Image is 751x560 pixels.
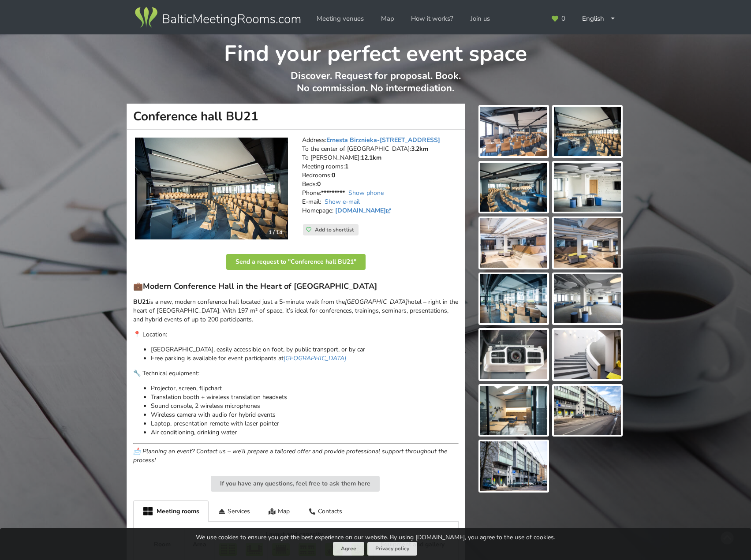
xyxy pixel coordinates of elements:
a: Join us [464,10,496,27]
strong: BU21 [133,298,149,306]
a: Map [375,10,400,27]
img: Conference hall BU21 | Riga | Event place - gallery picture [480,330,547,379]
p: Wireless camera with audio for hybrid events [151,411,459,419]
a: Privacy policy [367,542,417,556]
a: Show phone [348,189,384,197]
h1: Find your perfect event space [127,34,624,68]
a: Show e-mail [325,198,360,206]
div: Services [209,500,259,521]
p: Free parking is available for event participants at [151,354,459,363]
span: 0 [561,15,565,22]
img: Conference hall BU21 | Riga | Event place - gallery picture [480,386,547,435]
img: Conference hall BU21 | Riga | Event place - gallery picture [554,218,621,268]
img: Conference hall BU21 | Riga | Event place - gallery picture [554,386,621,435]
em: 📩 Planning an event? Contact us – we’ll prepare a tailored offer and provide professional support... [133,447,447,464]
h3: 💼 [133,281,459,291]
img: Conference hall BU21 | Riga | Event place - gallery picture [554,330,621,379]
span: Add to shortlist [315,226,354,233]
a: Conference room | Riga | Conference hall BU21 1 / 14 [135,138,288,240]
div: Meeting rooms [133,500,209,522]
strong: 0 [332,171,335,179]
button: Agree [333,542,364,556]
p: Projector, screen, flipchart [151,384,459,393]
a: [GEOGRAPHIC_DATA] [284,354,346,362]
p: Laptop, presentation remote with laser pointer [151,419,459,428]
button: Send a request to "Conference hall BU21" [226,254,366,270]
img: Baltic Meeting Rooms [133,5,302,30]
p: Translation booth + wireless translation headsets [151,393,459,402]
strong: 0 [317,180,321,188]
div: English [576,10,622,27]
a: Ernesta Birznieka-[STREET_ADDRESS] [326,136,440,144]
img: Conference hall BU21 | Riga | Event place - gallery picture [480,441,547,491]
img: Conference hall BU21 | Riga | Event place - gallery picture [480,163,547,212]
p: [GEOGRAPHIC_DATA], easily accessible on foot, by public transport, or by car [151,345,459,354]
address: Address: To the center of [GEOGRAPHIC_DATA]: To [PERSON_NAME]: Meeting rooms: Bedrooms: Beds: Pho... [302,136,459,224]
p: Sound console, 2 wireless microphones [151,402,459,411]
p: is a new, modern conference hall located just a 5-minute walk from the hotel – right in the heart... [133,298,459,324]
p: Discover. Request for proposal. Book. No commission. No intermediation. [127,70,624,104]
img: Conference hall BU21 | Riga | Event place - gallery picture [554,163,621,212]
img: Conference room | Riga | Conference hall BU21 [135,138,288,240]
img: Conference hall BU21 | Riga | Event place - gallery picture [480,274,547,324]
p: Air conditioning, drinking water [151,428,459,437]
strong: Modern Conference Hall in the Heart of [GEOGRAPHIC_DATA] [143,281,377,291]
div: 1 / 14 [263,226,288,239]
h1: Conference hall BU21 [127,104,465,130]
a: How it works? [405,10,460,27]
p: 📍 Location: [133,330,459,339]
a: [DOMAIN_NAME] [335,206,393,215]
strong: 3.2km [411,145,428,153]
div: Map [259,500,299,521]
em: [GEOGRAPHIC_DATA] [345,298,407,306]
strong: 1 [345,162,348,171]
img: Conference hall BU21 | Riga | Event place - gallery picture [554,107,621,156]
a: Meeting venues [310,10,370,27]
img: Conference hall BU21 | Riga | Event place - gallery picture [480,218,547,268]
img: Conference hall BU21 | Riga | Event place - gallery picture [554,274,621,324]
img: Conference hall BU21 | Riga | Event place - gallery picture [480,107,547,156]
div: Contacts [299,500,351,521]
strong: 12.1km [361,153,381,162]
p: 🔧 Technical equipment: [133,369,459,378]
button: If you have any questions, feel free to ask them here [211,476,380,492]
